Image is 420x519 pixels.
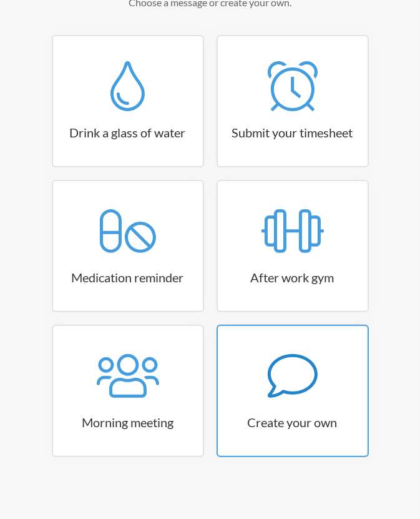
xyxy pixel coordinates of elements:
[53,269,203,286] h3: Medication reminder
[218,124,368,141] h3: Submit your timesheet
[53,413,203,431] h3: Morning meeting
[218,413,368,431] h3: Create your own
[53,124,203,141] h3: Drink a glass of water
[218,269,368,286] h3: After work gym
